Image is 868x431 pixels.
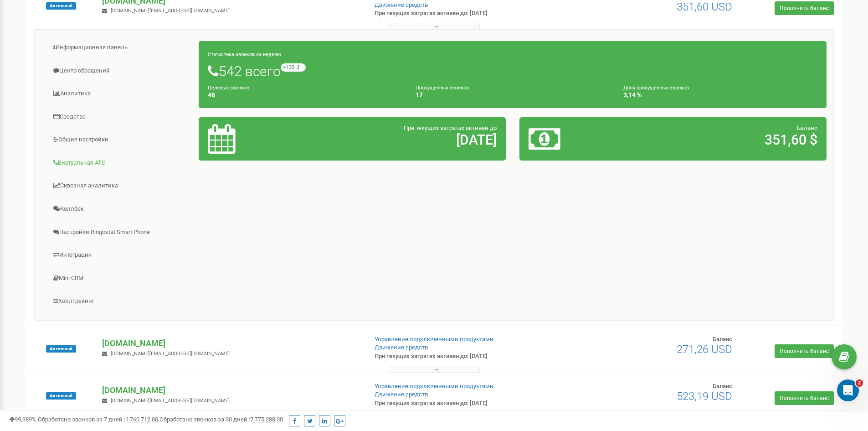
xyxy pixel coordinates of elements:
h2: 351,60 $ [629,132,817,147]
small: Доля пропущенных звонков [623,85,689,91]
a: Движение средств [375,391,428,398]
a: Центр обращений [41,60,199,82]
a: Коллбек [41,198,199,220]
span: При текущих затратах активен до [404,125,497,131]
span: 271,26 USD [677,343,732,356]
a: Информационная панель [41,36,199,59]
a: Общие настройки [41,129,199,151]
span: 523,19 USD [677,390,732,403]
a: Пополнить баланс [775,1,834,15]
a: Движение средств [375,344,428,351]
span: [DOMAIN_NAME][EMAIL_ADDRESS][DOMAIN_NAME] [111,398,230,404]
span: Баланс [797,125,817,131]
h4: 17 [416,92,610,99]
a: Управление подключенными продуктами [375,383,493,389]
p: [DOMAIN_NAME] [102,384,360,396]
a: Mini CRM [41,267,199,290]
h2: [DATE] [308,132,497,147]
h1: 542 всего [208,63,817,79]
p: При текущих затратах активен до: [DATE] [375,9,564,18]
p: При текущих затратах активен до: [DATE] [375,352,564,361]
a: Сквозная аналитика [41,175,199,197]
a: Средства [41,106,199,128]
a: Управление подключенными продуктами [375,336,493,343]
span: [DOMAIN_NAME][EMAIL_ADDRESS][DOMAIN_NAME] [111,351,230,357]
span: Баланс [713,383,732,389]
u: 1 760 712,00 [125,416,158,423]
small: Пропущенных звонков [416,85,469,91]
span: Баланс [713,336,732,343]
a: Коллтрекинг [41,290,199,312]
h4: 3,14 % [623,92,817,99]
span: 99,989% [9,416,36,423]
a: Пополнить баланс [775,344,834,358]
a: Аналитика [41,83,199,105]
small: Статистика звонков за неделю [208,52,281,57]
span: [DOMAIN_NAME][EMAIL_ADDRESS][DOMAIN_NAME] [111,8,230,14]
span: Обработано звонков за 7 дней : [38,416,158,423]
h4: 48 [208,92,402,99]
span: Обработано звонков за 30 дней : [159,416,283,423]
span: Активный [46,345,76,353]
p: [DOMAIN_NAME] [102,338,360,349]
small: Целевых звонков [208,85,249,91]
u: 7 775 288,00 [250,416,283,423]
span: 2 [856,379,863,387]
iframe: Intercom live chat [837,379,859,401]
a: Настройки Ringostat Smart Phone [41,221,199,244]
a: Пополнить баланс [775,391,834,405]
a: Виртуальная АТС [41,152,199,174]
span: 351,60 USD [677,0,732,13]
small: +133 [281,63,306,72]
a: Движение средств [375,1,428,8]
span: Активный [46,392,76,400]
p: При текущих затратах активен до: [DATE] [375,399,564,408]
a: Интеграция [41,244,199,266]
span: Активный [46,2,76,10]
